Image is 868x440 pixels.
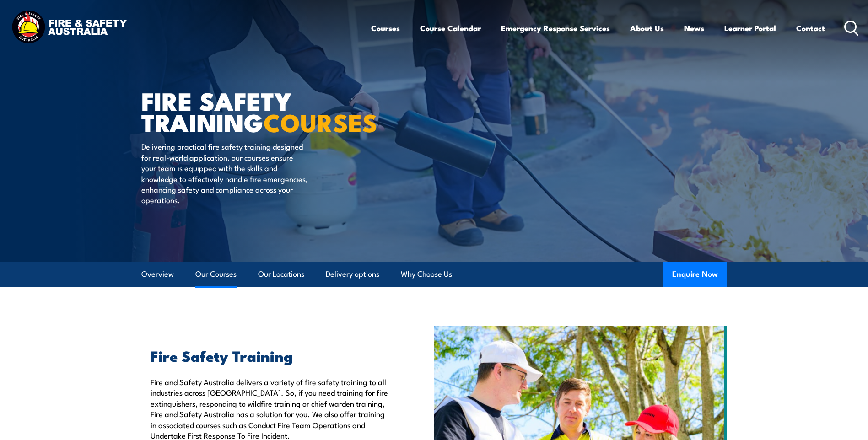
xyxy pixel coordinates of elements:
[326,262,379,286] a: Delivery options
[258,262,304,286] a: Our Locations
[195,262,237,286] a: Our Courses
[630,16,664,40] a: About Us
[501,16,610,40] a: Emergency Response Services
[151,349,392,362] h2: Fire Safety Training
[724,16,776,40] a: Learner Portal
[141,262,174,286] a: Overview
[141,90,367,132] h1: FIRE SAFETY TRAINING
[684,16,704,40] a: News
[371,16,400,40] a: Courses
[420,16,481,40] a: Course Calendar
[663,262,727,287] button: Enquire Now
[401,262,452,286] a: Why Choose Us
[141,141,308,205] p: Delivering practical fire safety training designed for real-world application, our courses ensure...
[264,102,377,140] strong: COURSES
[796,16,825,40] a: Contact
